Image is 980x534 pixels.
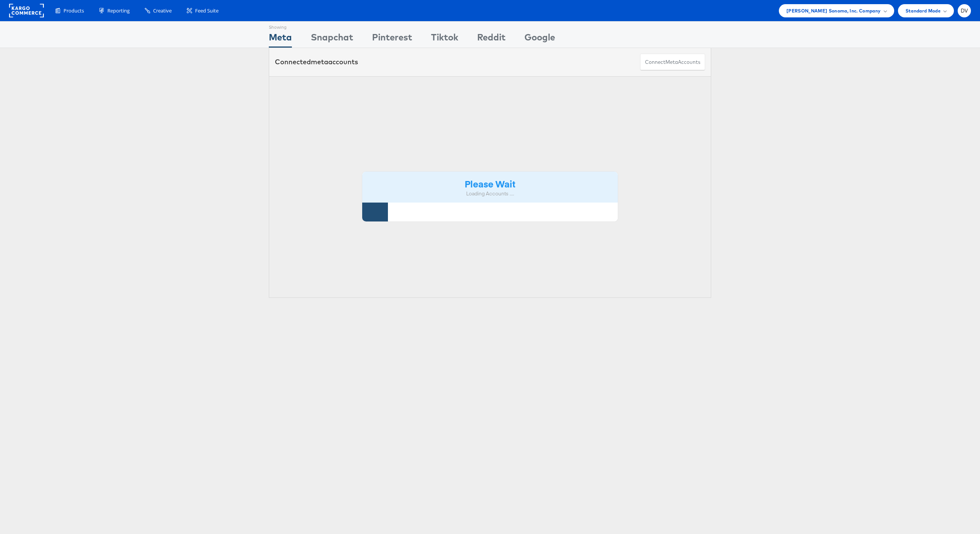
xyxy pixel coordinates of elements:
div: Meta [269,31,292,48]
span: meta [311,57,328,66]
span: Reporting [107,7,130,14]
span: DV [961,8,968,13]
div: Showing [269,22,292,31]
div: Google [524,31,555,48]
div: Pinterest [372,31,412,48]
div: Connected accounts [275,57,358,67]
div: Reddit [477,31,506,48]
span: Creative [153,7,172,14]
button: ConnectmetaAccounts [640,54,705,71]
span: Feed Suite [195,7,219,14]
span: Products [64,7,84,14]
div: Snapchat [311,31,353,48]
span: meta [665,59,678,66]
span: Standard Mode [906,7,941,15]
div: Tiktok [431,31,458,48]
span: [PERSON_NAME] Sonoma, Inc. Company [786,7,881,15]
strong: Please Wait [465,177,515,190]
div: Loading Accounts .... [368,190,612,197]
